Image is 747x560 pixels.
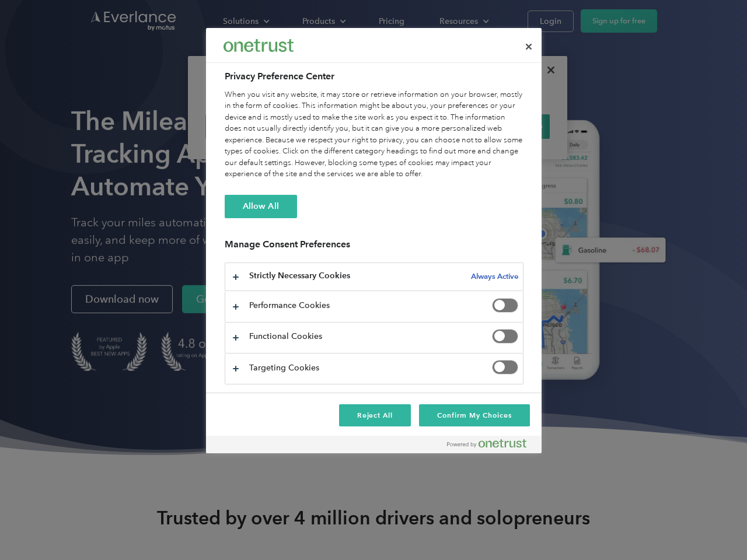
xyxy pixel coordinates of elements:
[447,439,526,448] img: Powered by OneTrust Opens in a new Tab
[447,439,536,453] a: Powered by OneTrust Opens in a new Tab
[225,69,523,83] h2: Privacy Preference Center
[339,404,411,426] button: Reject All
[516,34,542,60] button: Close
[206,28,542,453] div: Privacy Preference Center
[206,28,542,453] div: Preference center
[419,404,529,426] button: Confirm My Choices
[225,195,297,218] button: Allow All
[224,34,294,57] div: Everlance
[225,239,523,257] h3: Manage Consent Preferences
[224,39,294,51] img: Everlance
[225,89,523,180] div: When you visit any website, it may store or retrieve information on your browser, mostly in the f...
